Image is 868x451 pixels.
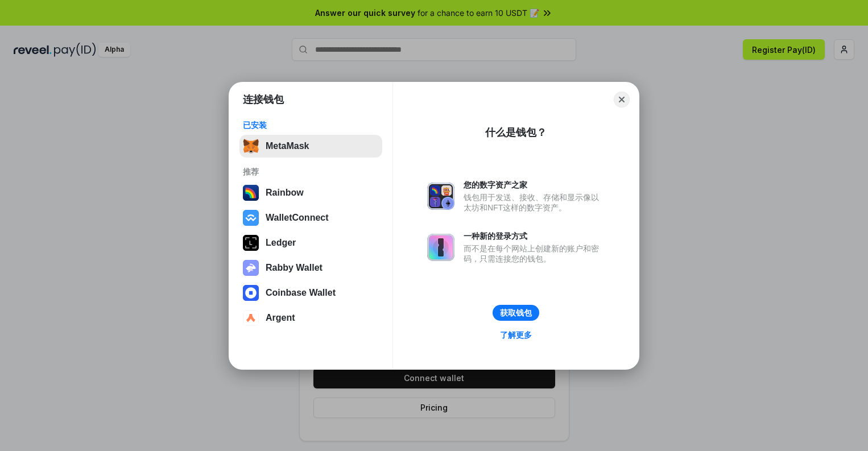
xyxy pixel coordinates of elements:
div: Rainbow [266,188,304,198]
img: svg+xml,%3Csvg%20width%3D%2228%22%20height%3D%2228%22%20viewBox%3D%220%200%2028%2028%22%20fill%3D... [243,310,259,326]
img: svg+xml,%3Csvg%20xmlns%3D%22http%3A%2F%2Fwww.w3.org%2F2000%2Fsvg%22%20fill%3D%22none%22%20viewBox... [427,234,454,261]
button: MetaMask [239,135,382,158]
img: svg+xml,%3Csvg%20xmlns%3D%22http%3A%2F%2Fwww.w3.org%2F2000%2Fsvg%22%20fill%3D%22none%22%20viewBox... [243,260,259,276]
div: 您的数字资产之家 [464,180,605,190]
div: Rabby Wallet [266,263,323,273]
img: svg+xml,%3Csvg%20width%3D%22120%22%20height%3D%22120%22%20viewBox%3D%220%200%20120%20120%22%20fil... [243,185,259,201]
div: WalletConnect [266,213,329,223]
a: 了解更多 [493,328,539,342]
img: svg+xml,%3Csvg%20width%3D%2228%22%20height%3D%2228%22%20viewBox%3D%220%200%2028%2028%22%20fill%3D... [243,210,259,226]
img: svg+xml,%3Csvg%20xmlns%3D%22http%3A%2F%2Fwww.w3.org%2F2000%2Fsvg%22%20width%3D%2228%22%20height%3... [243,235,259,251]
div: 钱包用于发送、接收、存储和显示像以太坊和NFT这样的数字资产。 [464,192,605,213]
button: 获取钱包 [493,305,539,321]
div: 什么是钱包？ [485,126,547,139]
img: svg+xml,%3Csvg%20fill%3D%22none%22%20height%3D%2233%22%20viewBox%3D%220%200%2035%2033%22%20width%... [243,138,259,154]
div: Argent [266,313,295,323]
button: Argent [239,307,382,329]
button: Ledger [239,231,382,254]
button: Coinbase Wallet [239,282,382,304]
div: 了解更多 [500,330,532,340]
div: 已安装 [243,120,379,130]
button: Rainbow [239,181,382,204]
div: MetaMask [266,141,309,151]
img: svg+xml,%3Csvg%20xmlns%3D%22http%3A%2F%2Fwww.w3.org%2F2000%2Fsvg%22%20fill%3D%22none%22%20viewBox... [427,183,454,210]
div: 获取钱包 [500,308,532,318]
div: 一种新的登录方式 [464,231,605,241]
img: svg+xml,%3Csvg%20width%3D%2228%22%20height%3D%2228%22%20viewBox%3D%220%200%2028%2028%22%20fill%3D... [243,285,259,301]
h1: 连接钱包 [243,93,284,106]
button: Close [614,92,630,107]
div: Ledger [266,238,296,248]
div: 推荐 [243,167,379,177]
button: Rabby Wallet [239,256,382,279]
div: Coinbase Wallet [266,288,336,298]
div: 而不是在每个网站上创建新的账户和密码，只需连接您的钱包。 [464,243,605,264]
button: WalletConnect [239,206,382,229]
